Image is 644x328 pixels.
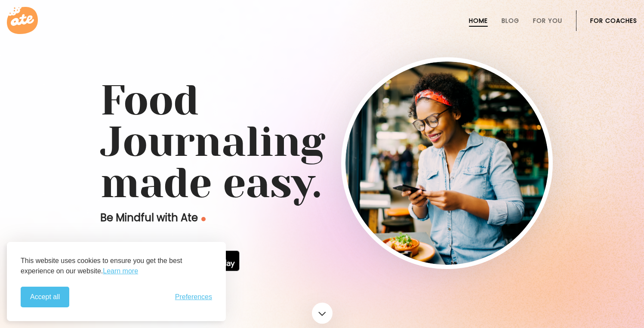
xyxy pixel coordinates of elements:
[345,62,548,265] img: home-hero-img-rounded.png
[100,211,341,225] p: Be Mindful with Ate
[21,256,212,276] p: This website uses cookies to ensure you get the best experience on our website.
[533,17,562,24] a: For You
[103,266,138,276] a: Learn more
[175,293,212,301] span: Preferences
[21,287,69,307] button: Accept all cookies
[469,17,488,24] a: Home
[502,17,519,24] a: Blog
[175,293,212,301] button: Toggle preferences
[100,80,544,204] h1: Food Journaling made easy.
[590,17,637,24] a: For Coaches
